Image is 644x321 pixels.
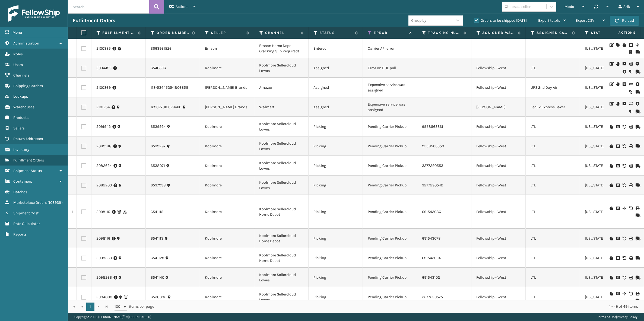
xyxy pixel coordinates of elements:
[374,30,407,35] label: Error
[254,176,309,195] td: Koolmore Sellercloud Lowes
[610,16,639,26] button: Reload
[471,176,526,195] td: Fellowship - West
[580,156,634,176] td: [US_STATE]
[151,65,166,71] a: 6540396
[417,229,471,248] td: 691543078
[526,136,580,156] td: LTL
[309,195,363,229] td: Picking
[636,214,639,217] i: Mark as Shipped
[200,248,254,268] td: Koolmore
[417,248,471,268] td: 691543094
[12,30,22,35] span: Menu
[636,110,639,113] i: Mark as Shipped
[580,287,634,307] td: [US_STATE]
[417,287,471,307] td: 3277290575
[417,195,471,229] td: 691543086
[636,70,639,74] i: Mark as Shipped
[363,176,417,195] td: Pending Carrier Pickup
[610,292,613,295] i: On Hold
[73,17,115,24] h3: Fulfillment Orders
[616,292,619,295] i: Cancel Fulfillment Order
[151,183,166,188] a: 6537938
[526,176,580,195] td: LTL
[13,94,28,99] span: Lookups
[616,102,619,106] i: On Hold
[13,105,34,109] span: Warehouses
[74,313,151,321] p: Copyright 2023 [PERSON_NAME]™ v [TECHNICAL_ID]
[13,158,44,163] span: Fulfillment Orders
[309,136,363,156] td: Picking
[623,69,626,74] i: Pull BOL
[610,183,613,187] i: On Hold
[629,144,632,148] i: Print BOL
[580,58,634,78] td: [US_STATE]
[309,176,363,195] td: Picking
[629,125,632,129] i: Print BOL
[471,97,526,117] td: [PERSON_NAME]
[151,85,188,90] a: 113-5344525-1806656
[537,30,569,35] label: Assigned Carrier Service
[96,124,111,129] a: 2091942
[610,62,613,66] i: Edit
[254,136,309,156] td: Koolmore Sellercloud Lowes
[610,43,613,47] i: Edit
[200,58,254,78] td: Koolmore
[580,176,634,195] td: [US_STATE]
[254,229,309,248] td: Koolmore Sellercloud Home Depot
[115,304,123,309] span: 100
[471,78,526,97] td: Fellowship - West
[471,287,526,307] td: Fellowship - West
[597,313,637,321] div: |
[580,248,634,268] td: [US_STATE]
[629,102,632,106] i: Change shipping
[616,206,619,210] i: Cancel Fulfillment Order
[526,97,580,117] td: FedEx Express Saver
[96,209,110,215] a: 2098115
[309,39,363,58] td: Entered
[254,117,309,136] td: Koolmore Sellercloud Lowes
[629,43,632,47] i: Cancel Fulfillment Order
[47,200,63,205] span: ( 103938 )
[610,237,613,240] i: On Hold
[151,144,166,149] a: 6539297
[96,46,111,51] a: 2100335
[417,176,471,195] td: 3277290542
[309,229,363,248] td: Picking
[254,268,309,287] td: Koolmore Sellercloud Lowes
[623,43,626,47] i: On Hold
[629,110,632,113] i: Reoptimize
[616,237,619,240] i: Cancel Fulfillment Order
[309,78,363,97] td: Assigned
[636,81,639,87] i: Pull Label
[115,303,154,311] span: items per page
[623,125,626,129] i: Void BOL
[526,268,580,287] td: LTL
[580,78,634,97] td: [US_STATE]
[211,30,244,35] label: Seller
[96,275,112,280] a: 2098266
[580,229,634,248] td: [US_STATE]
[309,117,363,136] td: Picking
[200,229,254,248] td: Koolmore
[200,117,254,136] td: Koolmore
[200,176,254,195] td: Koolmore
[151,275,164,280] a: 6541140
[86,303,94,311] a: 1
[482,30,515,35] label: Assigned Warehouse
[474,18,527,23] label: Orders to be shipped [DATE]
[200,78,254,97] td: [PERSON_NAME] Brands
[623,164,626,168] i: Void BOL
[417,268,471,287] td: 691543102
[636,43,639,47] i: Split Fulfillment Order
[102,30,135,35] label: Fulfillment Order Id
[363,248,417,268] td: Pending Carrier Pickup
[471,248,526,268] td: Fellowship - West
[13,52,23,56] span: Roles
[526,248,580,268] td: LTL
[616,276,619,279] i: Cancel Fulfillment Order
[629,164,632,168] i: Print BOL
[13,179,32,184] span: Containers
[623,82,626,86] i: Cancel Fulfillment Order
[564,4,574,9] span: Mode
[200,136,254,156] td: Koolmore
